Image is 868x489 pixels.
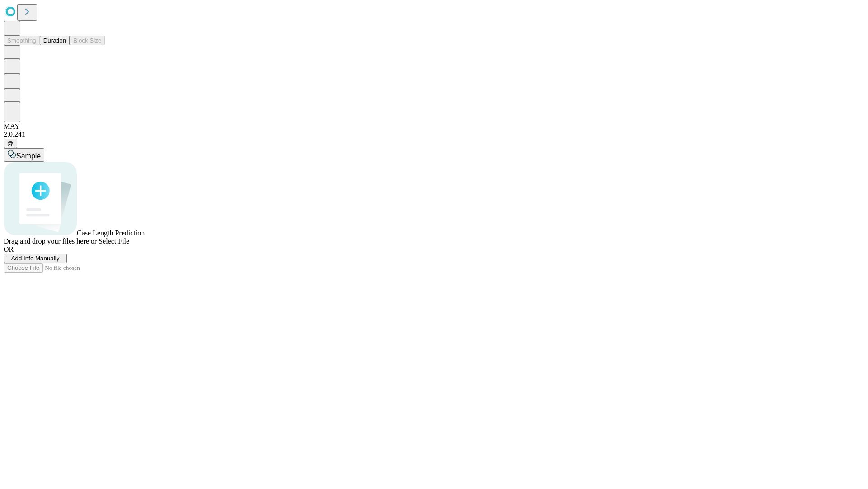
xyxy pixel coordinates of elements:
[7,140,14,147] span: @
[11,255,60,262] span: Add Info Manually
[16,152,41,160] span: Sample
[77,229,145,237] span: Case Length Prediction
[99,237,129,245] span: Select File
[4,139,17,148] button: @
[4,36,40,45] button: Smoothing
[4,237,97,245] span: Drag and drop your files here or
[40,36,70,45] button: Duration
[4,148,44,162] button: Sample
[4,130,864,139] div: 2.0.241
[4,245,14,253] span: OR
[70,36,105,45] button: Block Size
[4,254,67,263] button: Add Info Manually
[4,122,864,130] div: MAY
